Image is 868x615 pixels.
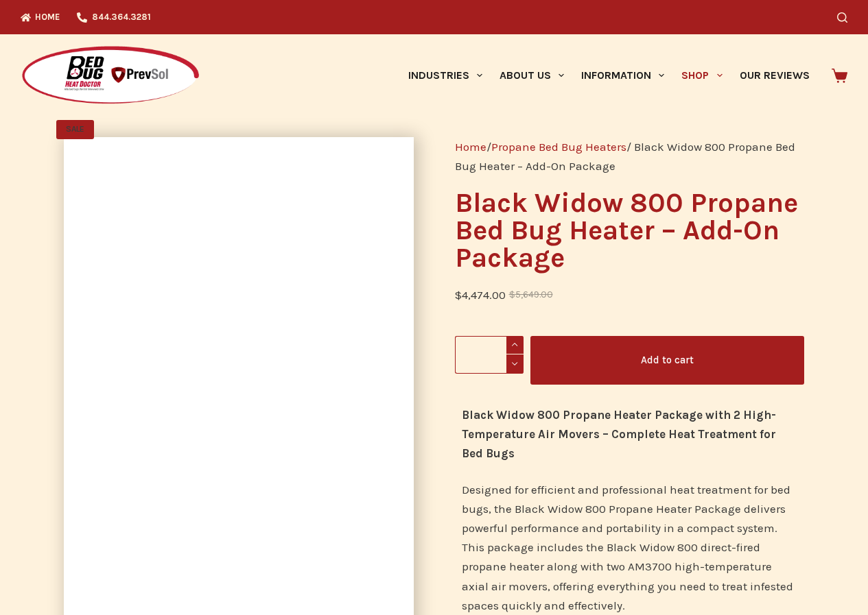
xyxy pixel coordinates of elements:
[462,480,797,614] p: Designed for efficient and professional heat treatment for bed bugs, the Black Widow 800 Propane ...
[56,120,94,139] span: SALE
[455,137,804,176] nav: Breadcrumb
[491,140,626,154] a: Propane Bed Bug Heaters
[399,34,818,117] nav: Primary
[64,304,413,317] a: Black Widow 800 propane heater bundle package with two AM3700 Axial Fans
[455,288,462,302] span: $
[455,336,524,374] input: Product quantity
[491,34,572,117] a: About Us
[509,289,553,300] bdi: 5,649.00
[731,34,818,117] a: Our Reviews
[673,34,731,117] a: Shop
[21,45,200,106] img: Prevsol/Bed Bug Heat Doctor
[837,12,847,23] button: Search
[573,34,673,117] a: Information
[399,34,491,117] a: Industries
[455,140,486,154] a: Home
[509,289,515,300] span: $
[455,189,804,272] h1: Black Widow 800 Propane Bed Bug Heater – Add-On Package
[455,288,506,302] bdi: 4,474.00
[462,408,776,460] strong: Black Widow 800 Propane Heater Package with 2 High-Temperature Air Movers – Complete Heat Treatme...
[530,336,804,385] button: Add to cart
[64,137,413,486] img: Black Widow 800 propane heater bundle package with two AM3700 Axial Fans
